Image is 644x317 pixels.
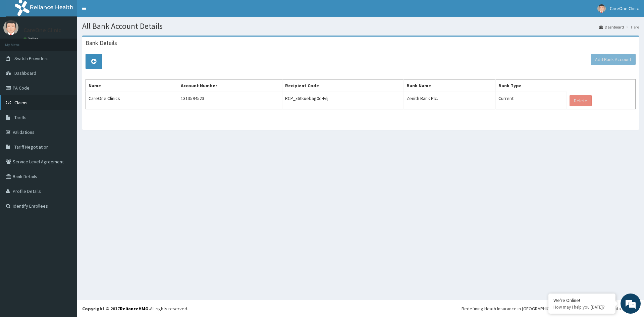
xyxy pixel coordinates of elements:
div: We're Online! [553,297,610,303]
a: RelianceHMO [120,306,149,312]
button: Delete [570,95,592,106]
span: Dashboard [14,70,36,76]
span: Switch Providers [14,55,49,61]
th: Bank Type [496,80,567,92]
strong: Copyright © 2017 . [82,306,150,312]
th: Bank Name [404,80,496,92]
img: User Image [3,20,18,35]
a: Online [23,37,40,41]
td: RCP_x6tkuebag0q4vlj [282,92,404,109]
span: Claims [14,100,28,106]
h1: All Bank Account Details [82,22,639,31]
span: CareOne Clinic [610,5,639,11]
button: Add Bank Account [591,54,636,65]
th: Recipient Code [282,80,404,92]
span: Tariff Negotiation [14,144,49,150]
footer: All rights reserved. [77,300,644,317]
img: User Image [597,4,606,13]
td: CareOne Clinics [86,92,178,109]
th: Name [86,80,178,92]
p: How may I help you today? [553,304,610,310]
span: Tariffs [14,114,26,120]
a: Dashboard [599,24,624,30]
li: Here [625,24,639,30]
p: CareOne Clinic [23,27,61,33]
th: Account Number [178,80,282,92]
h3: Bank Details [86,40,117,46]
td: Zenith Bank Plc. [404,92,496,109]
td: Current [496,92,567,109]
td: 1313594523 [178,92,282,109]
div: Redefining Heath Insurance in [GEOGRAPHIC_DATA] using Telemedicine and Data Science! [462,305,639,312]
